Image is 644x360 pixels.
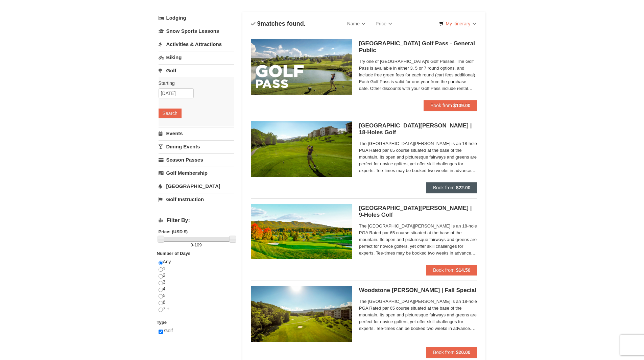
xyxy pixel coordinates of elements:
a: Season Passes [159,153,234,166]
span: Try one of [GEOGRAPHIC_DATA]'s Golf Passes. The Golf Pass is available in either 3, 5 or 7 round ... [359,58,477,92]
a: Biking [159,51,234,64]
span: Book from [433,350,455,355]
span: The [GEOGRAPHIC_DATA][PERSON_NAME] is an 18-hole PGA Rated par 65 course situated at the base of ... [359,298,477,332]
span: 109 [194,242,202,247]
strong: $22.00 [456,185,471,190]
strong: Number of Days [157,251,191,256]
span: 0 [191,242,193,247]
button: Book from $109.00 [424,100,477,111]
strong: $20.00 [456,350,471,355]
span: Book from [433,267,455,273]
img: 6619859-108-f6e09677.jpg [251,39,352,95]
button: Book from $22.00 [426,182,477,193]
a: [GEOGRAPHIC_DATA] [159,180,234,192]
span: The [GEOGRAPHIC_DATA][PERSON_NAME] is an 18-hole PGA Rated par 65 course situated at the base of ... [359,223,477,257]
button: Search [159,109,182,118]
h4: matches found. [251,20,306,27]
strong: Price: (USD $) [159,229,188,234]
a: Price [371,17,397,30]
a: My Itinerary [435,19,480,29]
strong: $109.00 [453,103,471,108]
strong: Type [157,320,167,325]
a: Lodging [159,12,234,24]
span: 9 [257,20,261,27]
span: Book from [433,185,455,190]
a: Dining Events [159,140,234,153]
img: 6619859-87-49ad91d4.jpg [251,204,352,259]
a: Golf Membership [159,167,234,179]
a: Golf Instruction [159,193,234,206]
span: Golf [164,328,173,333]
span: The [GEOGRAPHIC_DATA][PERSON_NAME] is an 18-hole PGA Rated par 65 course situated at the base of ... [359,140,477,174]
label: Starting [159,80,229,87]
a: Activities & Attractions [159,38,234,50]
a: Golf [159,64,234,77]
button: Book from $20.00 [426,347,477,358]
a: Snow Sports Lessons [159,25,234,37]
h5: [GEOGRAPHIC_DATA][PERSON_NAME] | 9-Holes Golf [359,205,477,218]
h5: [GEOGRAPHIC_DATA][PERSON_NAME] | 18-Holes Golf [359,122,477,136]
h4: Filter By: [159,217,234,223]
button: Book from $14.50 [426,265,477,275]
span: Book from [430,103,452,108]
label: - [159,242,234,248]
img: #5 @ Woodstone Meadows GC [251,286,352,341]
img: 6619859-85-1f84791f.jpg [251,121,352,177]
a: Name [342,17,371,30]
strong: $14.50 [456,267,471,273]
div: Any 1 2 3 4 5 6 7 + [159,259,234,319]
h5: Woodstone [PERSON_NAME] | Fall Special [359,287,477,294]
a: Events [159,127,234,140]
h5: [GEOGRAPHIC_DATA] Golf Pass - General Public [359,40,477,54]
